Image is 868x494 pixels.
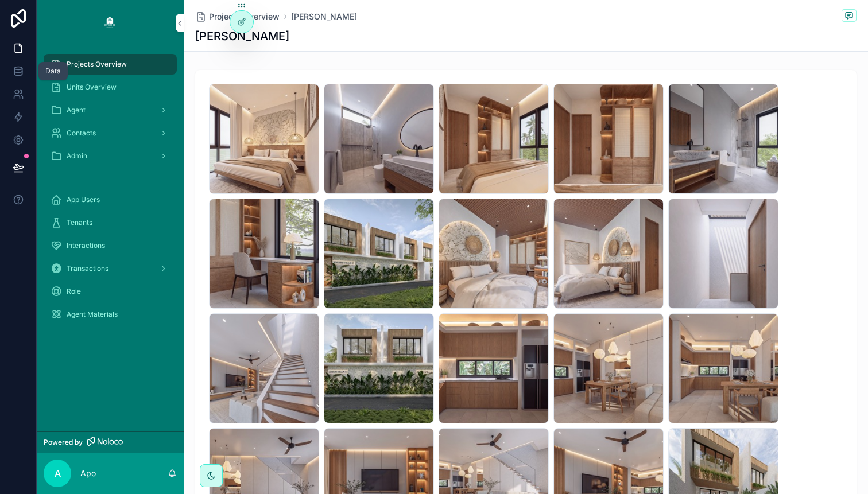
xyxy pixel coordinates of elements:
a: Units Overview [44,77,177,98]
a: Role [44,281,177,302]
div: scrollable content [37,46,184,340]
span: Agent Materials [67,310,118,319]
a: Projects Overview [44,54,177,75]
h1: [PERSON_NAME] [195,28,289,44]
span: Interactions [67,241,105,250]
a: Admin [44,146,177,166]
span: Powered by [44,438,83,447]
span: Contacts [67,129,96,138]
span: Projects Overview [209,11,280,22]
span: Units Overview [67,83,117,92]
a: Projects Overview [195,11,280,22]
span: Transactions [67,264,108,273]
span: Projects Overview [67,60,127,69]
p: Apo [80,468,96,479]
span: Tenants [67,218,92,227]
a: Contacts [44,123,177,143]
span: App Users [67,195,100,204]
a: Transactions [44,258,177,279]
a: App Users [44,189,177,210]
a: Tenants [44,212,177,233]
div: Data [45,67,61,76]
span: Agent [67,106,86,115]
a: Interactions [44,235,177,256]
span: Role [67,287,81,296]
a: Powered by [37,431,184,453]
a: [PERSON_NAME] [291,11,357,22]
a: Agent Materials [44,304,177,325]
a: Agent [44,100,177,120]
span: Admin [67,151,87,161]
img: App logo [101,14,119,32]
span: A [55,466,61,480]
